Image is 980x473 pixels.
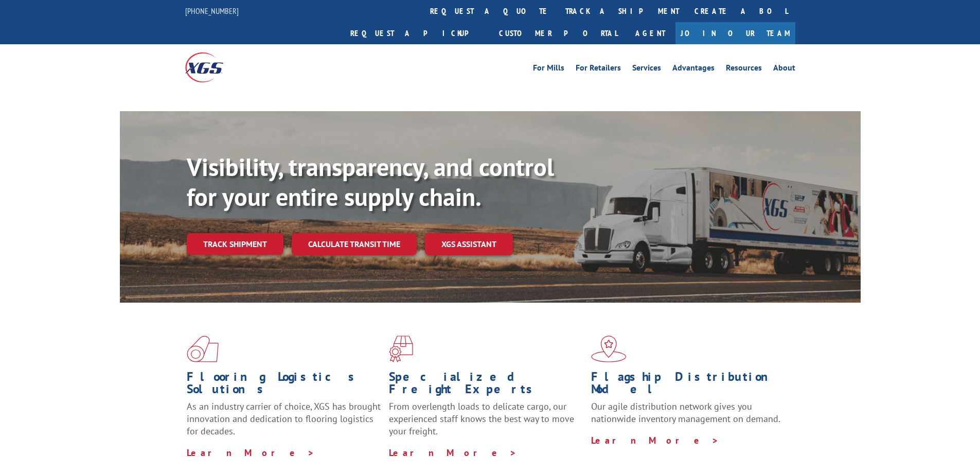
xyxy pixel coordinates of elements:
[672,64,715,75] a: Advantages
[185,6,239,16] a: [PHONE_NUMBER]
[187,151,554,213] b: Visibility, transparency, and control for your entire supply chain.
[292,233,417,255] a: Calculate transit time
[625,22,675,44] a: Agent
[491,22,625,44] a: Customer Portal
[675,22,795,44] a: Join Our Team
[187,336,219,362] img: xgs-icon-total-supply-chain-intelligence-red
[187,233,283,255] a: Track shipment
[187,400,381,437] span: As an industry carrier of choice, XGS has brought innovation and dedication to flooring logistics...
[389,371,583,400] h1: Specialized Freight Experts
[533,64,564,75] a: For Mills
[389,400,583,446] p: From overlength loads to delicate cargo, our experienced staff knows the best way to move your fr...
[389,447,517,459] a: Learn More >
[343,22,491,44] a: Request a pickup
[591,434,719,446] a: Learn More >
[773,64,795,75] a: About
[726,64,762,75] a: Resources
[425,233,513,255] a: XGS ASSISTANT
[389,336,413,362] img: xgs-icon-focused-on-flooring-red
[187,447,315,459] a: Learn More >
[591,336,627,362] img: xgs-icon-flagship-distribution-model-red
[187,371,381,400] h1: Flooring Logistics Solutions
[591,371,786,400] h1: Flagship Distribution Model
[591,400,780,425] span: Our agile distribution network gives you nationwide inventory management on demand.
[576,64,621,75] a: For Retailers
[632,64,661,75] a: Services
